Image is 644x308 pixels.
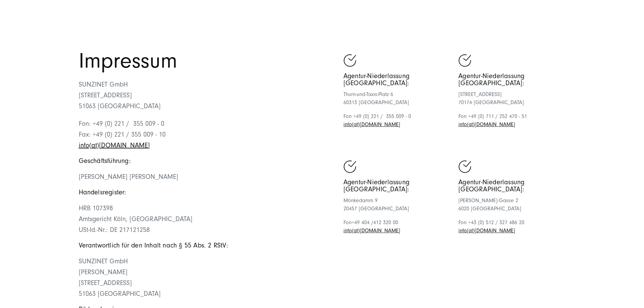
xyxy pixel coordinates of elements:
[373,219,398,226] span: 412 320 00
[343,196,450,213] p: Mönkedamm 9 20457 [GEOGRAPHIC_DATA]
[343,228,400,234] a: Schreiben Sie eine E-Mail an sunzinet
[343,112,450,128] p: Fon +49 (0) 221 / 355 009 - 0
[458,73,565,87] h5: Agentur-Niederlassung [GEOGRAPHIC_DATA]:
[458,121,515,127] a: Schreiben Sie eine E-Mail an sunzinet
[79,118,322,151] p: Fon: +49 (0) 221 / 355 009 - 0 Fax: +49 (0) 221 / 355 009 - 10
[343,179,450,193] h5: Agentur-Niederlassung [GEOGRAPHIC_DATA]:
[343,90,450,106] p: Thurn-und-Taxis-Platz 6 60313 [GEOGRAPHIC_DATA]
[458,90,565,106] p: [STREET_ADDRESS] 70174 [GEOGRAPHIC_DATA]
[79,215,192,223] span: Amtsgericht Köln, [GEOGRAPHIC_DATA]
[79,51,322,71] h1: Impressum
[458,196,565,213] p: [PERSON_NAME]-Gasse 2 6020 [GEOGRAPHIC_DATA]
[79,158,322,165] h5: Geschäftsführung:
[343,73,450,87] h5: Agentur-Niederlassung [GEOGRAPHIC_DATA]:
[79,79,322,112] p: SUNZINET GmbH [STREET_ADDRESS] 51063 [GEOGRAPHIC_DATA]
[79,258,128,265] span: SUNZINET GmbH
[343,121,400,127] a: Schreiben Sie eine E-Mail an sunzinet
[79,173,178,181] span: [PERSON_NAME] [PERSON_NAME]
[352,219,373,226] span: +49 404 /
[458,228,515,234] a: Schreiben Sie eine E-Mail an sunzinet
[79,226,150,234] span: USt-Id.-Nr.: DE 217121258
[79,142,150,149] a: Schreiben Sie eine E-Mail an sunzinet
[79,242,322,249] h5: Verantwortlich für den Inhalt nach § 55 Abs. 2 RStV:
[79,290,161,298] span: 51063 [GEOGRAPHIC_DATA]
[79,279,132,287] span: [STREET_ADDRESS]
[458,112,565,128] p: Fon +49 (0) 711 / 252 470 - 51
[79,268,127,276] span: [PERSON_NAME]
[79,189,322,196] h5: Handelsregister:
[458,179,565,193] h5: Agentur-Niederlassung [GEOGRAPHIC_DATA]:
[458,218,565,235] p: Fon +43 (0) 512 / 327 486 20
[79,205,113,212] span: HRB 107398
[343,218,450,235] p: Fon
